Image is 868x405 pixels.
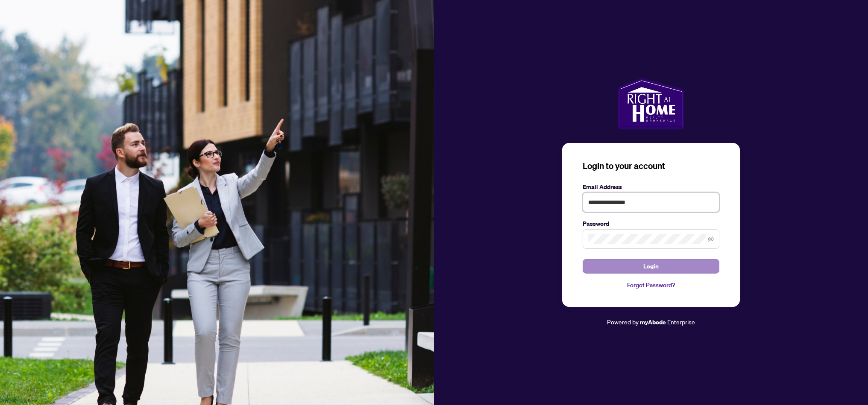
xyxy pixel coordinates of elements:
img: ma-logo [618,78,684,129]
span: Enterprise [667,318,695,326]
keeper-lock: Open Keeper Popup [704,197,714,207]
button: Login [583,259,719,274]
h3: Login to your account [583,160,719,172]
span: Login [643,259,659,273]
span: Powered by [607,318,639,326]
a: myAbode [640,318,666,327]
a: Forgot Password? [583,280,719,290]
span: eye-invisible [708,236,714,242]
label: Email Address [583,182,719,192]
label: Password [583,219,719,228]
